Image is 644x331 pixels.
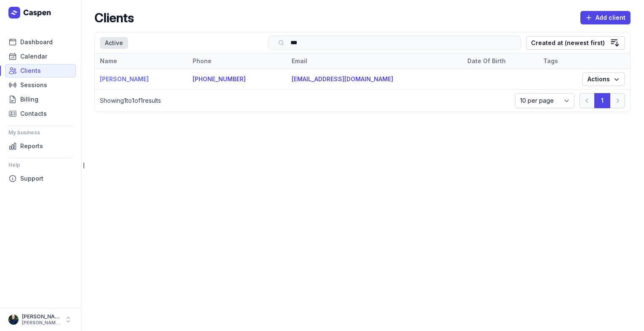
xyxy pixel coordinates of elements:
[8,126,72,139] div: My business
[588,74,620,84] span: Actions
[462,53,539,69] th: Date Of Birth
[22,313,61,320] div: [PERSON_NAME]
[531,38,605,48] div: Created at (newest first)
[100,75,149,83] a: [PERSON_NAME]
[193,75,246,83] a: [PHONE_NUMBER]
[20,80,47,90] span: Sessions
[526,36,625,50] button: Created at (newest first)
[582,72,625,86] button: Actions
[20,37,53,47] span: Dashboard
[22,320,61,326] div: [PERSON_NAME][EMAIL_ADDRESS][DOMAIN_NAME][PERSON_NAME]
[124,97,126,104] span: 1
[594,93,610,108] button: 1
[20,141,43,151] span: Reports
[287,53,462,69] th: Email
[140,97,143,104] span: 1
[100,37,263,49] nav: Tabs
[8,158,72,172] div: Help
[580,93,625,108] nav: Pagination
[20,109,47,119] span: Contacts
[20,66,41,76] span: Clients
[100,96,510,105] p: Showing to of results
[8,315,19,325] img: User profile image
[20,51,47,61] span: Calendar
[580,11,631,24] button: Add client
[20,174,43,184] span: Support
[292,75,393,83] a: [EMAIL_ADDRESS][DOMAIN_NAME]
[95,53,188,69] th: Name
[188,53,287,69] th: Phone
[132,97,134,104] span: 1
[94,10,134,25] h2: Clients
[538,53,577,69] th: Tags
[585,13,625,23] span: Add client
[20,94,38,104] span: Billing
[100,37,128,49] div: Active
